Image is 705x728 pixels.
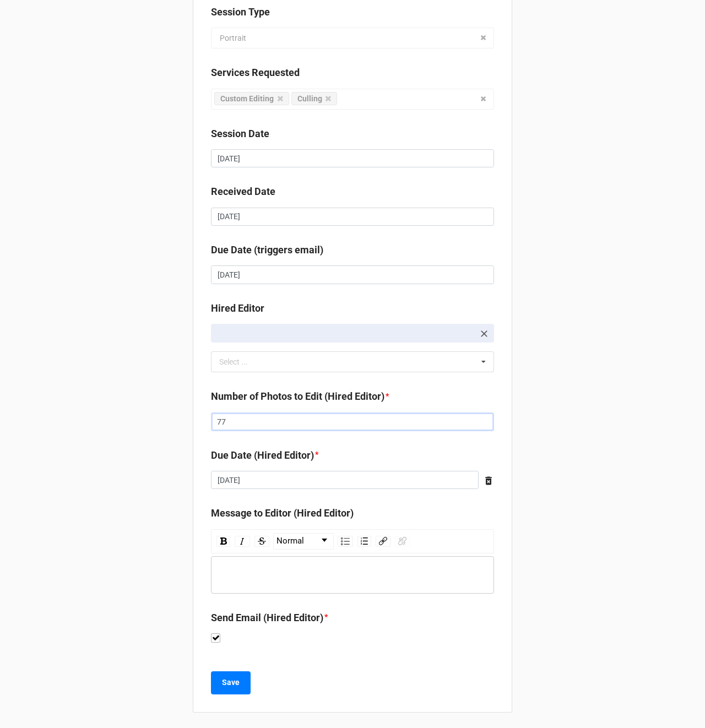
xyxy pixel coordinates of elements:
[211,265,494,284] input: Date
[211,242,323,258] label: Due Date (triggers email)
[373,533,412,550] div: rdw-link-control
[357,536,371,547] div: Ordered
[216,356,264,368] div: Select ...
[216,569,489,581] div: rdw-editor
[211,4,270,20] label: Session Type
[211,529,494,553] div: rdw-toolbar
[211,208,494,226] input: Date
[272,533,335,550] div: rdw-block-control
[211,610,323,626] label: Send Email (Hired Editor)
[222,677,240,688] b: Save
[211,301,264,316] label: Hired Editor
[211,506,354,521] label: Message to Editor (Hired Editor)
[216,536,230,547] div: Bold
[211,65,300,80] label: Services Requested
[211,184,275,199] label: Received Date
[211,448,314,463] label: Due Date (Hired Editor)
[211,149,494,168] input: Date
[395,536,410,547] div: Unlink
[211,126,269,142] label: Session Date
[338,536,353,547] div: Unordered
[254,536,269,547] div: Strikethrough
[235,536,250,547] div: Italic
[211,389,384,404] label: Number of Photos to Edit (Hired Editor)
[211,671,251,694] button: Save
[214,533,272,550] div: rdw-inline-control
[274,534,333,549] a: Block Type
[211,529,494,594] div: rdw-wrapper
[376,536,391,547] div: Link
[276,535,304,548] span: Normal
[335,533,373,550] div: rdw-list-control
[211,471,479,490] input: Date
[273,533,334,550] div: rdw-dropdown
